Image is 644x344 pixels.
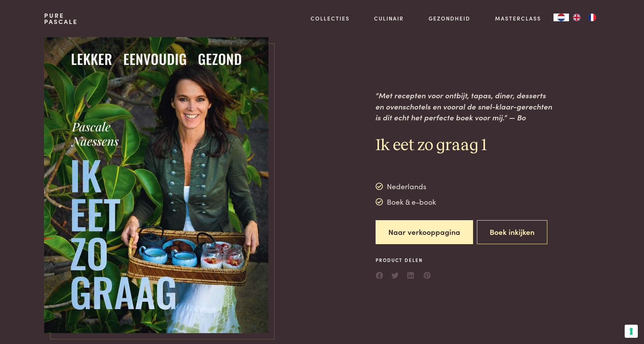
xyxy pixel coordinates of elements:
[374,14,404,22] a: Culinair
[553,14,600,21] aside: Language selected: Nederlands
[553,14,569,21] div: Language
[376,220,473,245] a: Naar verkooppagina
[429,14,470,22] a: Gezondheid
[376,196,436,208] div: Boek & e-book
[477,220,547,245] button: Boek inkijken
[569,14,600,21] ul: Language list
[376,257,431,264] span: Product delen
[311,14,350,22] a: Collecties
[44,37,268,333] img: https://admin.purepascale.com/wp-content/uploads/2022/12/pascale-naessens-ik-eet-zo-graag-1.jpeg
[625,325,638,338] button: Uw voorkeuren voor toestemming voor trackingtechnologieën
[584,14,600,21] a: FR
[376,181,436,192] div: Nederlands
[553,14,569,21] a: NL
[495,14,541,22] a: Masterclass
[376,90,553,123] p: “Met recepten voor ontbijt, tapas, diner, desserts en ovenschotels en vooral de snel-klaar-gerech...
[569,14,584,21] a: EN
[376,135,553,156] h2: Ik eet zo graag 1
[44,12,78,25] a: PurePascale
